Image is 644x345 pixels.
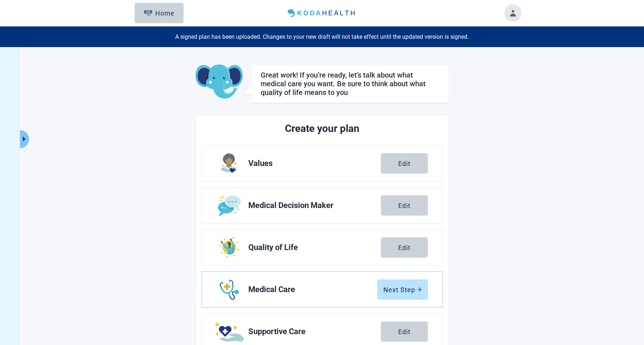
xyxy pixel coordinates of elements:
[248,327,381,336] span: Supportive Care
[248,285,377,294] span: Medical Care
[195,65,243,99] img: Koda Elephant
[202,146,442,181] a: Edit Values section
[135,3,184,23] button: ElephantHome
[261,71,440,97] h1: Great work! If you’re ready, let’s talk about what medical care you want. Be sure to think about ...
[285,7,359,19] img: Koda Health
[248,201,381,210] span: Medical Decision Maker
[377,279,428,300] button: Next Steparrow-right
[20,130,29,148] button: Expand menu
[381,195,428,216] button: Edit
[381,153,428,174] button: Edit
[229,121,416,137] h2: Create your plan
[144,9,175,17] div: Home
[398,160,411,167] div: Edit
[202,272,442,307] a: Edit Medical Care section
[381,321,428,342] button: Edit
[381,237,428,258] button: Edit
[248,159,381,168] span: Values
[202,188,442,223] a: Edit Medical Decision Maker section
[248,243,381,252] span: Quality of Life
[398,202,411,209] div: Edit
[417,287,422,292] span: arrow-right
[504,4,522,22] button: Toggle account menu
[398,328,411,335] div: Edit
[398,244,411,251] div: Edit
[383,286,422,293] div: Next Step
[21,136,28,142] span: caret-right
[144,10,153,16] img: Elephant
[202,230,442,265] a: Edit Quality of Life section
